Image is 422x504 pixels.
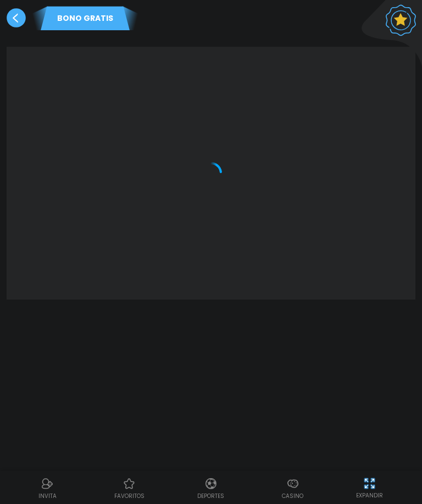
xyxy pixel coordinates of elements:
[197,492,224,500] p: Deportes
[114,492,145,500] p: favoritos
[363,477,376,490] img: hide
[204,477,218,490] img: Deportes
[27,12,143,24] p: BONO GRATIS
[282,492,303,500] p: Casino
[356,491,383,500] p: EXPANDIR
[7,475,88,500] a: ReferralReferralINVITA
[123,477,136,490] img: Casino Favoritos
[41,477,54,490] img: Referral
[38,492,57,500] p: INVITA
[252,475,334,500] a: CasinoCasinoCasino
[88,475,170,500] a: Casino FavoritosCasino Favoritosfavoritos
[286,477,299,490] img: Casino
[170,475,252,500] a: DeportesDeportesDeportes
